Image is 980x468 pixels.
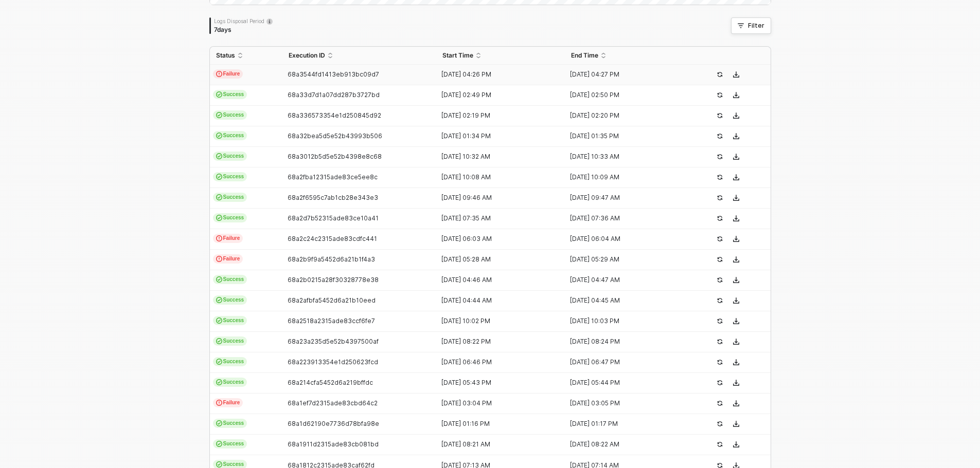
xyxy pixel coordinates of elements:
[436,70,557,79] div: [DATE] 04:26 PM
[213,419,247,428] span: Success
[436,399,557,407] div: [DATE] 03:04 PM
[288,276,379,284] span: 68a2b0215a28f30328778e38
[442,51,473,60] span: Start Time
[717,215,723,221] span: icon-success-page
[436,379,557,387] div: [DATE] 05:43 PM
[436,440,557,448] div: [DATE] 08:21 AM
[288,91,380,99] span: 68a33d7d1a07dd287b3727bd
[733,318,739,324] span: icon-download
[213,131,247,140] span: Success
[288,255,375,263] span: 68a2b9f9a5452d6a21b1f4a3
[282,47,437,65] th: Execution ID
[436,132,557,140] div: [DATE] 01:34 PM
[565,132,685,140] div: [DATE] 01:35 PM
[288,70,379,78] span: 68a3544fd1413eb913bc09d7
[216,317,222,324] span: icon-cards
[733,71,739,78] span: icon-download
[733,133,739,139] span: icon-download
[717,195,723,201] span: icon-success-page
[216,461,222,467] span: icon-cards
[733,277,739,283] span: icon-download
[733,421,739,427] span: icon-download
[717,359,723,365] span: icon-success-page
[210,47,282,65] th: Status
[717,421,723,427] span: icon-success-page
[565,338,685,346] div: [DATE] 08:24 PM
[733,154,739,160] span: icon-download
[216,276,222,283] span: icon-cards
[288,153,382,160] span: 68a3012b5d5e52b4398e8c68
[436,194,557,202] div: [DATE] 09:46 AM
[733,92,739,98] span: icon-download
[436,91,557,99] div: [DATE] 02:49 PM
[436,296,557,305] div: [DATE] 04:44 AM
[213,69,243,79] span: Failure
[571,51,598,60] span: End Time
[288,379,373,386] span: 68a214cfa5452d6a219bffdc
[733,236,739,242] span: icon-download
[288,358,378,366] span: 68a223913354e1d250623fcd
[748,22,764,30] div: Filter
[733,359,739,365] span: icon-download
[216,51,235,60] span: Status
[565,440,685,448] div: [DATE] 08:22 AM
[565,420,685,428] div: [DATE] 01:17 PM
[565,47,693,65] th: End Time
[213,213,247,222] span: Success
[436,338,557,346] div: [DATE] 08:22 PM
[717,380,723,386] span: icon-success-page
[733,195,739,201] span: icon-download
[213,90,247,99] span: Success
[565,194,685,202] div: [DATE] 09:47 AM
[436,111,557,120] div: [DATE] 02:19 PM
[733,174,739,180] span: icon-download
[733,113,739,119] span: icon-download
[436,255,557,264] div: [DATE] 05:28 AM
[717,297,723,304] span: icon-success-page
[216,379,222,385] span: icon-cards
[288,399,378,407] span: 68a1ef7d2315ade83cbd64c2
[565,276,685,284] div: [DATE] 04:47 AM
[288,317,375,325] span: 68a2518a2315ade83ccf6fe7
[717,339,723,345] span: icon-success-page
[216,112,222,118] span: icon-cards
[216,71,222,77] span: icon-exclamation
[436,358,557,366] div: [DATE] 06:46 PM
[288,338,379,345] span: 68a23a235d5e52b4397500af
[288,214,379,222] span: 68a2d7b52315ade83ce10a41
[216,153,222,159] span: icon-cards
[213,398,243,407] span: Failure
[436,235,557,243] div: [DATE] 06:03 AM
[213,152,247,161] span: Success
[288,235,377,242] span: 68a2c24c2315ade83cdfc441
[213,336,247,346] span: Success
[216,91,222,98] span: icon-cards
[436,153,557,161] div: [DATE] 10:32 AM
[216,441,222,447] span: icon-cards
[288,173,378,181] span: 68a2fba12315ade83ce5ee8c
[717,174,723,180] span: icon-success-page
[213,357,247,366] span: Success
[717,318,723,324] span: icon-success-page
[717,400,723,406] span: icon-success-page
[436,420,557,428] div: [DATE] 01:16 PM
[213,378,247,387] span: Success
[216,338,222,344] span: icon-cards
[213,295,247,305] span: Success
[214,26,273,34] div: 7 days
[565,255,685,264] div: [DATE] 05:29 AM
[565,379,685,387] div: [DATE] 05:44 PM
[213,439,247,448] span: Success
[214,17,273,25] div: Logs Disposal Period
[436,47,565,65] th: Start Time
[288,132,382,140] span: 68a32bea5d5e52b43993b506
[565,153,685,161] div: [DATE] 10:33 AM
[717,113,723,119] span: icon-success-page
[213,172,247,181] span: Success
[213,316,247,325] span: Success
[733,215,739,221] span: icon-download
[289,51,325,60] span: Execution ID
[216,297,222,303] span: icon-cards
[288,440,379,448] span: 68a1911d2315ade83cb081bd
[717,133,723,139] span: icon-success-page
